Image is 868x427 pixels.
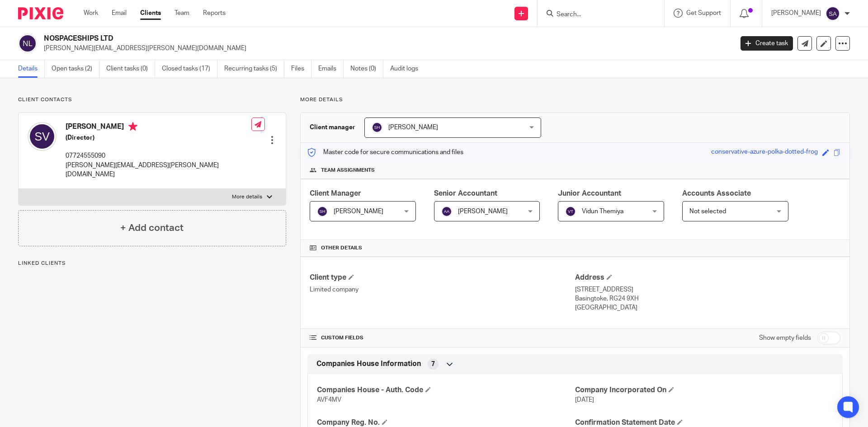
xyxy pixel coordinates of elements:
[175,9,189,18] a: Team
[224,60,284,78] a: Recurring tasks (5)
[556,11,637,19] input: Search
[565,206,576,217] img: svg%3E
[575,385,833,395] h4: Company Incorporated On
[771,9,821,18] p: [PERSON_NAME]
[120,221,184,235] h4: + Add contact
[321,167,375,174] span: Team assignments
[575,303,840,312] p: [GEOGRAPHIC_DATA]
[575,273,840,282] h4: Address
[203,9,226,18] a: Reports
[458,208,508,215] span: [PERSON_NAME]
[52,60,99,78] a: Open tasks (2)
[232,193,262,201] p: More details
[431,360,435,369] span: 7
[66,161,251,179] p: [PERSON_NAME][EMAIL_ADDRESS][PERSON_NAME][DOMAIN_NAME]
[310,123,355,132] h3: Client manager
[575,285,840,294] p: [STREET_ADDRESS]
[388,124,438,131] span: [PERSON_NAME]
[291,60,311,78] a: Files
[686,10,721,16] span: Get Support
[66,122,251,133] h4: [PERSON_NAME]
[18,7,63,19] img: Pixie
[18,260,286,267] p: Linked clients
[66,151,251,160] p: 07724555090
[18,96,286,103] p: Client contacts
[321,244,362,252] span: Other details
[434,190,497,197] span: Senior Accountant
[310,334,575,342] h4: CUSTOM FIELDS
[317,397,341,403] span: AVF4MV
[372,122,382,133] img: svg%3E
[128,122,137,131] i: Primary
[317,206,328,217] img: svg%3E
[310,285,575,294] p: Limited company
[582,208,623,215] span: Vidun Themiya
[112,9,127,18] a: Email
[84,9,98,18] a: Work
[317,385,575,395] h4: Companies House - Auth. Code
[318,60,344,78] a: Emails
[350,60,383,78] a: Notes (0)
[162,60,217,78] a: Closed tasks (17)
[759,333,811,343] label: Show empty fields
[441,206,452,217] img: svg%3E
[575,294,840,303] p: Basingtoke, RG24 9XH
[575,397,594,403] span: [DATE]
[28,122,57,151] img: svg%3E
[334,208,383,215] span: [PERSON_NAME]
[682,190,751,197] span: Accounts Associate
[741,36,793,51] a: Create task
[310,273,575,282] h4: Client type
[66,133,251,142] h5: (Director)
[558,190,621,197] span: Junior Accountant
[316,359,421,369] span: Companies House Information
[140,9,161,18] a: Clients
[106,60,155,78] a: Client tasks (0)
[310,190,361,197] span: Client Manager
[18,60,45,78] a: Details
[711,147,818,158] div: conservative-azure-polka-dotted-frog
[390,60,425,78] a: Audit logs
[689,208,726,215] span: Not selected
[307,148,463,157] p: Master code for secure communications and files
[44,44,727,53] p: [PERSON_NAME][EMAIL_ADDRESS][PERSON_NAME][DOMAIN_NAME]
[44,34,590,43] h2: NOSPACESHIPS LTD
[300,96,850,103] p: More details
[18,34,37,53] img: svg%3E
[826,6,840,21] img: svg%3E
